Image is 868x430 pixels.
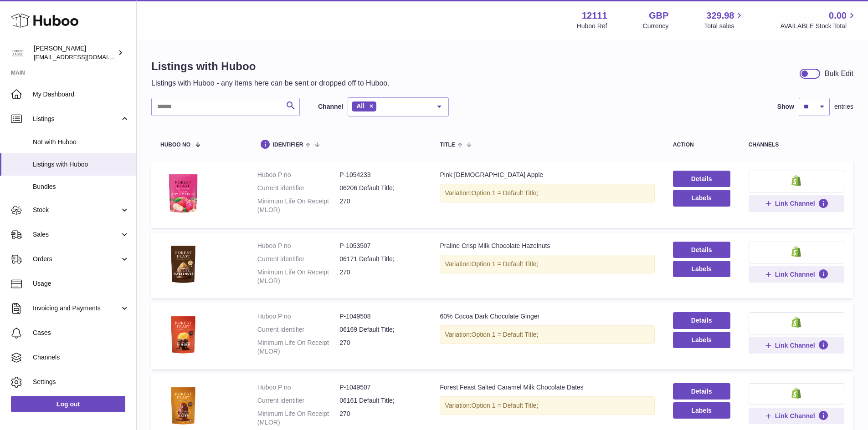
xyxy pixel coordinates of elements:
[160,383,206,429] img: Forest Feast Salted Caramel Milk Chocolate Dates
[257,325,339,334] dt: Current identifier
[33,206,120,214] span: Stock
[673,332,730,348] button: Labels
[472,260,539,268] span: Option 1 = Default Title;
[582,10,607,22] strong: 12111
[440,242,654,250] div: Praline Crisp Milk Chocolate Hazelnuts
[643,22,669,30] div: Currency
[339,325,421,334] dd: 06169 Default Title;
[257,242,339,250] dt: Huboo P no
[440,184,654,202] div: Variation:
[160,242,206,287] img: Praline Crisp Milk Chocolate Hazelnuts
[780,22,857,30] span: AVAILABLE Stock Total
[673,312,730,329] a: Details
[706,10,734,22] span: 329.98
[673,190,730,206] button: Labels
[34,44,116,61] div: [PERSON_NAME]
[834,102,853,111] span: entries
[673,171,730,187] a: Details
[791,246,801,257] img: shopify-small.png
[775,199,815,207] span: Link Channel
[749,195,844,212] button: Link Channel
[775,270,815,278] span: Link Channel
[34,53,134,61] span: [EMAIL_ADDRESS][DOMAIN_NAME]
[339,339,421,356] dd: 270
[356,102,365,110] span: All
[339,383,421,392] dd: P-1049507
[33,329,129,337] span: Cases
[440,396,654,415] div: Variation:
[472,402,539,409] span: Option 1 = Default Title;
[339,268,421,285] dd: 270
[749,408,844,424] button: Link Channel
[257,383,339,392] dt: Huboo P no
[829,10,847,22] span: 0.00
[825,69,853,79] div: Bulk Edit
[440,171,654,179] div: Pink [DEMOGRAPHIC_DATA] Apple
[257,396,339,405] dt: Current identifier
[339,312,421,321] dd: P-1049508
[318,102,343,111] label: Channel
[257,268,339,285] dt: Minimum Life On Receipt (MLOR)
[11,46,25,60] img: internalAdmin-12111@internal.huboo.com
[257,410,339,427] dt: Minimum Life On Receipt (MLOR)
[257,184,339,192] dt: Current identifier
[257,171,339,179] dt: Huboo P no
[673,261,730,277] button: Labels
[440,255,654,273] div: Variation:
[472,331,539,338] span: Option 1 = Default Title;
[775,412,815,420] span: Link Channel
[440,325,654,344] div: Variation:
[775,341,815,349] span: Link Channel
[33,230,120,239] span: Sales
[749,266,844,283] button: Link Channel
[11,396,125,412] a: Log out
[33,353,129,362] span: Channels
[749,142,844,148] div: channels
[673,242,730,258] a: Details
[704,10,745,30] a: 329.98 Total sales
[673,402,730,419] button: Labels
[33,304,120,313] span: Invoicing and Payments
[440,142,455,148] span: title
[160,171,206,216] img: Pink Lady Apple
[33,378,129,386] span: Settings
[151,59,390,74] h1: Listings with Huboo
[791,388,801,399] img: shopify-small.png
[780,10,857,30] a: 0.00 AVAILABLE Stock Total
[440,383,654,392] div: Forest Feast Salted Caramel Milk Chocolate Dates
[339,197,421,214] dd: 270
[339,396,421,405] dd: 06161 Default Title;
[339,242,421,250] dd: P-1053507
[151,78,390,88] p: Listings with Huboo - any items here can be sent or dropped off to Huboo.
[673,142,730,148] div: action
[33,90,129,99] span: My Dashboard
[33,182,129,191] span: Bundles
[339,184,421,192] dd: 06206 Default Title;
[673,383,730,400] a: Details
[704,22,745,30] span: Total sales
[33,279,129,288] span: Usage
[33,255,120,263] span: Orders
[160,142,190,148] span: Huboo no
[339,171,421,179] dd: P-1054233
[273,142,303,148] span: identifier
[791,317,801,328] img: shopify-small.png
[257,339,339,356] dt: Minimum Life On Receipt (MLOR)
[339,255,421,263] dd: 06171 Default Title;
[649,10,668,22] strong: GBP
[440,312,654,321] div: 60% Cocoa Dark Chocolate Ginger
[777,102,794,111] label: Show
[33,115,120,123] span: Listings
[749,337,844,354] button: Link Channel
[160,312,206,358] img: 60% Cocoa Dark Chocolate Ginger
[339,410,421,427] dd: 270
[33,160,129,169] span: Listings with Huboo
[257,197,339,214] dt: Minimum Life On Receipt (MLOR)
[33,138,129,147] span: Not with Huboo
[791,175,801,186] img: shopify-small.png
[472,189,539,197] span: Option 1 = Default Title;
[257,255,339,263] dt: Current identifier
[257,312,339,321] dt: Huboo P no
[577,22,607,30] div: Huboo Ref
